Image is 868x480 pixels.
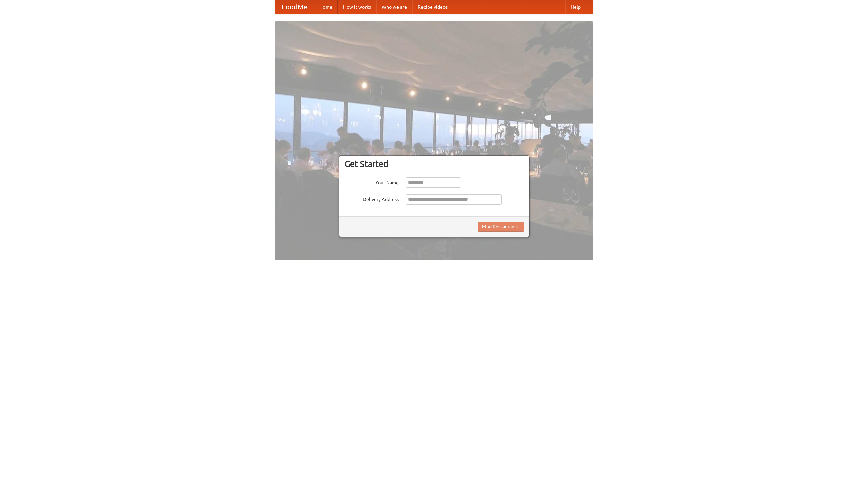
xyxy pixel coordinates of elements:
a: Who we are [376,0,412,14]
a: FoodMe [275,0,314,14]
h3: Get Started [344,159,524,169]
a: Recipe videos [412,0,453,14]
a: Help [565,0,586,14]
label: Delivery Address [344,194,399,203]
button: Find Restaurants! [478,222,524,232]
label: Your Name [344,177,399,186]
a: How it works [338,0,376,14]
a: Home [314,0,338,14]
